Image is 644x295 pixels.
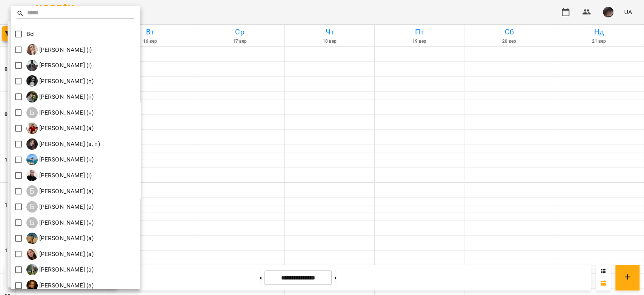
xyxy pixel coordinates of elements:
p: [PERSON_NAME] (і) [38,61,92,70]
div: Богуш Альбіна (а) [26,185,94,197]
p: [PERSON_NAME] (а) [38,281,94,290]
p: [PERSON_NAME] (н) [38,155,94,164]
a: Б [PERSON_NAME] (н) [26,154,94,165]
a: Б [PERSON_NAME] (а) [26,248,94,260]
img: Б [26,280,38,291]
a: І [PERSON_NAME] (і) [26,60,92,71]
p: [PERSON_NAME] (а) [38,124,94,133]
img: Б [26,264,38,275]
img: Б [26,154,38,165]
p: [PERSON_NAME] (н) [38,218,94,227]
div: Биба Марія Олексіївна (і) [26,170,92,181]
div: Білоскурська Олександра Романівна (а) [26,280,94,291]
a: Б [PERSON_NAME] (а) [26,233,94,244]
div: Баргель Олег Романович (а) [26,123,94,134]
p: [PERSON_NAME] (а) [38,187,94,196]
div: Біла Євгенія Олександрівна (а) [26,248,94,260]
div: Балан Вікторія (н) [26,107,94,118]
div: Б [26,185,38,197]
a: І [PERSON_NAME] (і) [26,44,92,55]
a: Б [PERSON_NAME] (а) [26,201,94,213]
p: [PERSON_NAME] (а) [38,250,94,259]
img: І [26,60,38,71]
div: Б [26,107,38,118]
p: [PERSON_NAME] (п) [38,77,94,86]
a: Б [PERSON_NAME] (а) [26,264,94,275]
p: [PERSON_NAME] (а) [38,265,94,274]
div: Б [26,201,38,213]
div: Бень Дар'я Олегівна (а, п) [26,138,100,150]
div: Боднар Вікторія (а) [26,201,94,213]
p: [PERSON_NAME] (а) [38,202,94,211]
div: Андріана Пелипчак (п) [26,75,94,87]
img: Б [26,123,38,134]
div: Б [26,217,38,228]
p: [PERSON_NAME] (а, п) [38,140,100,149]
a: А [PERSON_NAME] (п) [26,75,94,87]
p: [PERSON_NAME] (і) [38,45,92,54]
div: Білокур Катерина (а) [26,264,94,275]
div: Берковець Дарина Володимирівна (н) [26,154,94,165]
img: А [26,75,38,87]
img: Б [26,233,38,244]
p: [PERSON_NAME] (н) [38,108,94,117]
img: Б [26,248,38,260]
img: Б [26,91,38,102]
a: Б [PERSON_NAME] (п) [26,91,94,102]
p: [PERSON_NAME] (і) [38,171,92,180]
div: Бабійчук Володимир Дмитрович (п) [26,91,94,102]
p: [PERSON_NAME] (а) [38,234,94,243]
div: Брежнєва Катерина Ігорівна (а) [26,233,94,244]
p: Всі [26,29,35,39]
a: Б [PERSON_NAME] (н) [26,107,94,118]
a: Б [PERSON_NAME] (а, п) [26,138,100,150]
a: Б [PERSON_NAME] (а) [26,280,94,291]
img: Б [26,138,38,150]
a: Б [PERSON_NAME] (а) [26,123,94,134]
a: Б [PERSON_NAME] (і) [26,170,92,181]
img: І [26,44,38,55]
img: Б [26,170,38,181]
a: Б [PERSON_NAME] (н) [26,217,94,228]
div: Ілля Закіров (і) [26,60,92,71]
p: [PERSON_NAME] (п) [38,92,94,101]
a: Б [PERSON_NAME] (а) [26,185,94,197]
